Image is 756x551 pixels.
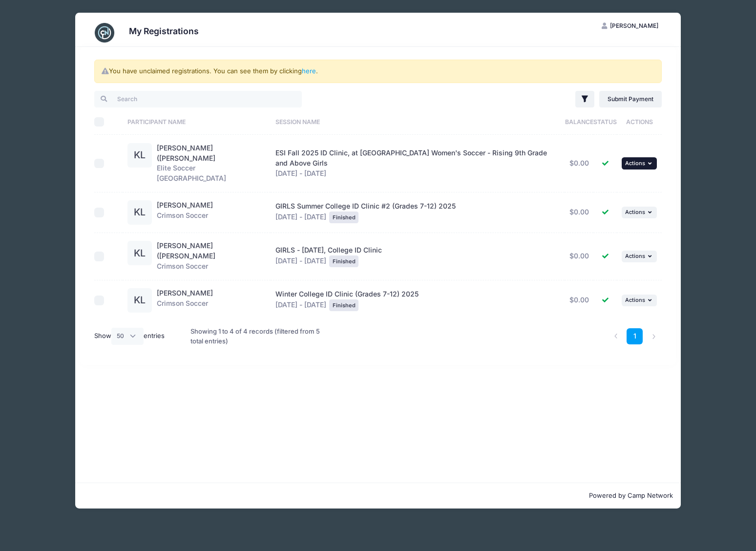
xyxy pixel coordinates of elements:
[157,241,266,272] div: Crimson Soccer
[127,143,152,168] div: KL
[129,26,199,36] h3: My Registrations
[157,289,213,297] a: [PERSON_NAME]
[593,109,617,135] th: Status: activate to sort column ascending
[599,91,662,107] a: Submit Payment
[625,209,645,215] span: Actions
[275,202,456,210] span: GIRLS Summer College ID Clinic #2 (Grades 7-12) 2025
[275,201,560,223] div: [DATE] - [DATE]
[565,280,594,321] td: $0.00
[127,209,152,217] a: KL
[275,148,560,179] div: [DATE] - [DATE]
[622,207,657,218] button: Actions
[625,160,645,167] span: Actions
[625,297,645,303] span: Actions
[593,18,667,34] button: [PERSON_NAME]
[157,288,213,313] div: Crimson Soccer
[157,144,215,162] a: [PERSON_NAME] ([PERSON_NAME]
[622,157,657,169] button: Actions
[329,212,358,223] div: Finished
[83,491,673,501] p: Powered by Camp Network
[271,109,565,135] th: Session Name: activate to sort column ascending
[127,250,152,258] a: KL
[123,109,271,135] th: Participant Name: activate to sort column ascending
[157,143,266,184] div: Elite Soccer [GEOGRAPHIC_DATA]
[329,299,358,311] div: Finished
[302,67,316,75] a: here
[94,60,662,83] div: You have unclaimed registrations. You can see them by clicking .
[157,200,213,225] div: Crimson Soccer
[127,151,152,160] a: KL
[157,201,213,209] a: [PERSON_NAME]
[190,320,325,352] div: Showing 1 to 4 of 4 records (filtered from 5 total entries)
[275,148,547,167] span: ESI Fall 2025 ID Clinic, at [GEOGRAPHIC_DATA] Women's Soccer - Rising 9th Grade and Above Girls
[95,23,114,42] img: CampNetwork
[565,233,594,280] td: $0.00
[565,192,594,233] td: $0.00
[111,328,144,344] select: Showentries
[275,289,560,311] div: [DATE] - [DATE]
[127,288,152,313] div: KL
[329,255,358,267] div: Finished
[127,297,152,305] a: KL
[565,109,594,135] th: Balance: activate to sort column ascending
[622,295,657,306] button: Actions
[610,22,658,29] span: [PERSON_NAME]
[157,241,215,260] a: [PERSON_NAME] ([PERSON_NAME]
[127,200,152,225] div: KL
[622,251,657,262] button: Actions
[275,290,419,298] span: Winter College ID Clinic (Grades 7-12) 2025
[625,253,645,259] span: Actions
[94,91,302,107] input: Search
[627,328,643,344] a: 1
[565,135,594,192] td: $0.00
[127,241,152,265] div: KL
[275,245,560,267] div: [DATE] - [DATE]
[617,109,662,135] th: Actions: activate to sort column ascending
[94,328,165,344] label: Show entries
[275,246,382,254] span: GIRLS - [DATE], College ID Clinic
[94,109,123,135] th: Select All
